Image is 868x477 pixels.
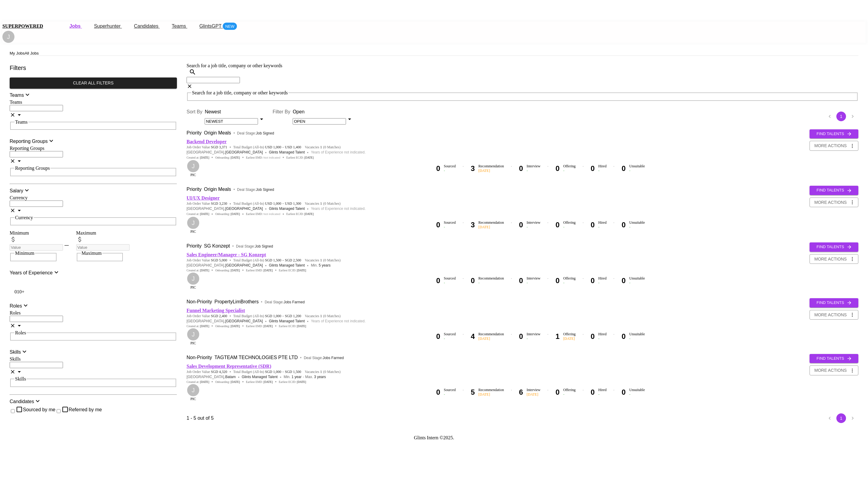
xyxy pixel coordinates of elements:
a: Sales Development Representative (SDR) [187,364,271,369]
span: Earliest ECJD : [286,212,314,216]
div: [DATE] [563,336,576,341]
button: Open [16,322,23,330]
div: Unsuitable [629,332,645,341]
p: Roles [10,302,22,310]
span: Jobs Farmed [323,356,344,360]
span: SGD 5,000 [211,258,227,263]
div: - [563,169,576,173]
span: 5 years [319,263,330,267]
span: Teams [172,24,186,29]
span: 1 [319,314,322,318]
span: Glints Managed Talent [269,319,305,323]
button: find talents [810,186,858,195]
nav: pagination navigation [824,112,858,121]
div: pic [187,328,200,346]
p: Sort By [187,108,202,115]
span: [GEOGRAPHIC_DATA] [225,318,263,324]
span: Priority [187,187,202,192]
span: 10+ [17,289,24,294]
b: 0 [436,276,440,285]
div: Candidates [10,397,41,406]
span: Non-Priority [187,355,212,360]
span: [DATE] [231,269,240,272]
div: Salary [10,187,30,195]
span: Search for a job title, company or other keywords [192,90,288,95]
div: J [187,272,200,285]
span: [GEOGRAPHIC_DATA] , [187,263,263,269]
span: Roles [15,330,26,335]
span: Origin Meals [204,187,231,192]
span: [DATE] [263,324,273,328]
b: 1 [555,332,559,340]
div: Interview [527,164,540,173]
p: Salary [10,187,23,194]
b: 4 [471,332,475,340]
button: more actions [810,141,858,151]
button: Open [16,111,23,119]
p: Reporting Groups [10,138,48,145]
span: - [282,258,284,263]
div: Interview [527,220,540,229]
span: SGD 1,000 [265,370,281,374]
span: NEW [223,24,237,30]
div: Unsuitable [629,164,645,173]
span: Earliest EMD : [246,156,280,160]
span: [GEOGRAPHIC_DATA] , [187,318,263,324]
span: Deal Stage : [236,244,273,248]
span: Total Budget (All-In) [233,258,301,263]
span: Job Signed [256,131,274,135]
div: J [187,160,200,173]
p: Newest [205,108,265,115]
a: Backend Developer [187,139,227,144]
span: Batam [225,374,236,380]
span: SGD 1,000 [265,314,281,318]
div: Offering [563,276,576,285]
span: [DATE] [304,156,314,159]
div: - [444,169,456,173]
span: [DATE] [297,324,306,328]
span: 1 [319,370,322,374]
span: Deal Stage : [237,131,274,135]
span: [DATE] [231,156,240,159]
span: Priority [187,243,202,248]
span: SGD 3,371 [211,145,227,150]
span: Not indicated [263,212,280,216]
div: Offering [563,332,576,341]
a: Jobs [69,23,82,30]
button: Open [16,207,23,215]
div: Hired [598,276,606,285]
span: Not indicated [263,156,280,160]
span: Vacancies ( 0 Matches ) [305,145,341,150]
div: - [527,336,540,341]
div: Years of Experience [10,269,60,277]
span: [GEOGRAPHIC_DATA] , [187,374,236,380]
b: 0 [519,221,523,229]
div: Sourced [444,276,456,285]
p: Filter By [272,108,290,115]
div: - [598,336,606,341]
span: Glints Managed Talent [269,207,305,211]
div: Hired [598,220,606,229]
span: find talents [813,187,855,194]
span: find talents [813,299,855,306]
div: Hired [598,164,606,173]
b: 0 [436,164,440,172]
span: USD 1,400 [285,145,301,150]
span: 1 [319,201,322,206]
span: more actions [814,311,847,319]
b: 0 [519,164,523,172]
div: New Job received from Demand Team [187,242,202,250]
input: Value [76,244,130,251]
span: more actions [814,367,847,374]
span: Vacancies ( 0 Matches ) [305,314,341,318]
div: - [598,225,606,229]
div: Sourced [444,220,456,229]
button: more actions [810,254,858,264]
button: Clear [10,158,16,165]
label: Maximum [76,230,96,235]
button: Clear [10,207,16,214]
span: Deal Stage : [304,356,344,360]
span: SGD 2,500 [285,258,301,263]
span: [GEOGRAPHIC_DATA] [225,150,263,156]
span: Deal Stage : [265,300,305,304]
